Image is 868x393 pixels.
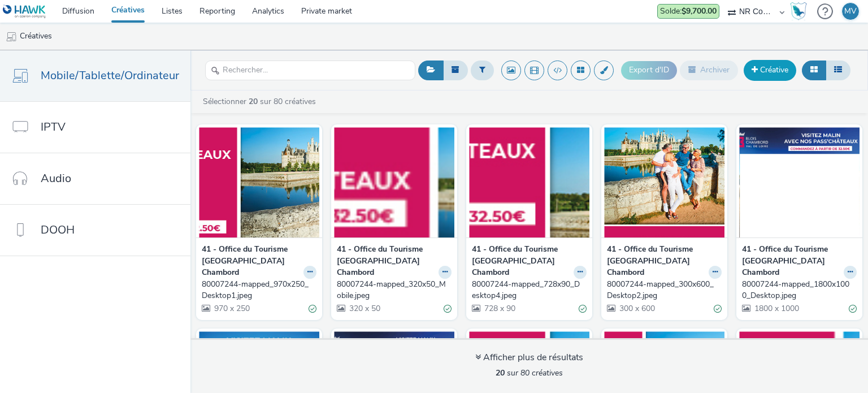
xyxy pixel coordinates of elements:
[849,303,857,314] div: Valide
[249,96,258,107] strong: 20
[202,279,312,302] div: 80007244-mapped_970x250_Desktop1.jpeg
[3,5,46,19] img: undefined Logo
[213,303,250,314] span: 970 x 250
[444,303,452,314] div: Valide
[607,279,717,302] div: 80007244-mapped_300x600_Desktop2.jpeg
[802,61,826,80] button: Grille
[6,31,17,42] img: mobile
[826,61,850,80] button: Liste
[742,244,841,278] strong: 41 - Office du Tourisme [GEOGRAPHIC_DATA] Chambord
[621,61,677,79] button: Export d'ID
[337,279,447,302] div: 80007244-mapped_320x50_Mobile.jpeg
[607,279,722,302] a: 80007244-mapped_300x600_Desktop2.jpeg
[844,3,857,20] div: MV
[334,127,454,237] img: 80007244-mapped_320x50_Mobile.jpeg visual
[472,279,582,302] div: 80007244-mapped_728x90_Desktop4.jpeg
[618,303,655,314] span: 300 x 600
[753,303,799,314] span: 1800 x 1000
[41,170,71,187] span: Audio
[579,303,587,314] div: Valide
[742,279,852,302] div: 80007244-mapped_1800x1000_Desktop.jpeg
[744,60,796,80] a: Créative
[41,222,75,238] span: DOOH
[604,127,724,237] img: 80007244-mapped_300x600_Desktop2.jpeg visual
[660,6,717,16] span: Solde :
[309,303,316,314] div: Valide
[483,303,515,314] span: 728 x 90
[41,119,66,135] span: IPTV
[348,303,380,314] span: 320 x 50
[202,96,320,107] a: Sélectionner sur 80 créatives
[469,127,589,237] img: 80007244-mapped_728x90_Desktop4.jpeg visual
[657,4,719,19] div: Les dépenses d'aujourd'hui ne sont pas encore prises en compte dans le solde
[337,279,452,302] a: 80007244-mapped_320x50_Mobile.jpeg
[202,244,301,278] strong: 41 - Office du Tourisme [GEOGRAPHIC_DATA] Chambord
[496,368,563,378] span: sur 80 créatives
[607,244,706,278] strong: 41 - Office du Tourisme [GEOGRAPHIC_DATA] Chambord
[790,2,807,20] img: Hawk Academy
[205,61,415,80] input: Rechercher...
[739,127,860,237] img: 80007244-mapped_1800x1000_Desktop.jpeg visual
[496,368,505,378] strong: 20
[714,303,722,314] div: Valide
[337,244,436,278] strong: 41 - Office du Tourisme [GEOGRAPHIC_DATA] Chambord
[472,244,571,278] strong: 41 - Office du Tourisme [GEOGRAPHIC_DATA] Chambord
[199,127,319,237] img: 80007244-mapped_970x250_Desktop1.jpeg visual
[790,2,811,20] a: Hawk Academy
[682,6,717,16] strong: $9,700.00
[742,279,857,302] a: 80007244-mapped_1800x1000_Desktop.jpeg
[475,351,583,364] div: Afficher plus de résultats
[472,279,587,302] a: 80007244-mapped_728x90_Desktop4.jpeg
[41,67,179,84] span: Mobile/Tablette/Ordinateur
[202,279,316,302] a: 80007244-mapped_970x250_Desktop1.jpeg
[680,61,738,80] button: Archiver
